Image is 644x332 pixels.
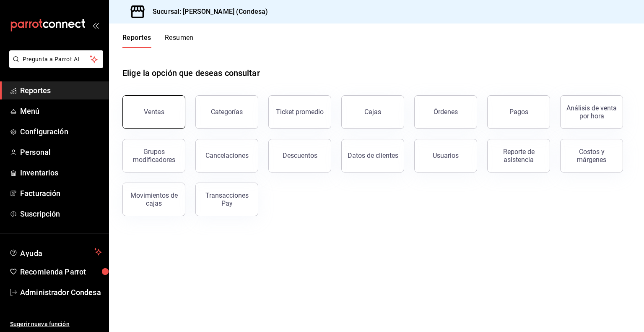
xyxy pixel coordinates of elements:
span: Menú [20,105,102,117]
button: Cancelaciones [195,139,258,173]
div: Cancelaciones [205,152,249,159]
button: Pregunta a Parrot AI [9,50,103,68]
button: Reportes [122,34,151,48]
button: Movimientos de cajas [122,183,185,216]
div: Ticket promedio [276,108,324,116]
span: Reportes [20,85,102,96]
div: Ventas [144,108,164,116]
div: Órdenes [434,108,458,116]
button: Cajas [341,95,404,129]
button: Pagos [487,95,550,129]
button: Grupos modificadores [122,139,185,173]
div: Transacciones Pay [201,191,253,207]
span: Sugerir nueva función [10,320,102,329]
div: Datos de clientes [348,152,398,159]
button: Costos y márgenes [560,139,623,173]
div: Cajas [364,108,381,116]
span: Administrador Condesa [20,287,102,298]
h3: Sucursal: [PERSON_NAME] (Condesa) [146,7,268,17]
span: Suscripción [20,208,102,220]
div: Pagos [509,108,528,116]
button: Órdenes [414,95,477,129]
div: Categorías [211,108,243,116]
button: Datos de clientes [341,139,404,173]
span: Inventarios [20,167,102,178]
div: Descuentos [283,152,317,159]
button: Análisis de venta por hora [560,95,623,129]
div: Movimientos de cajas [128,191,180,207]
button: open_drawer_menu [92,22,99,29]
span: Recomienda Parrot [20,266,102,277]
div: Grupos modificadores [128,148,180,164]
button: Ticket promedio [268,95,331,129]
span: Configuración [20,126,102,137]
div: Análisis de venta por hora [566,104,618,120]
span: Ayuda [20,247,91,257]
div: Usuarios [433,152,459,159]
button: Reporte de asistencia [487,139,550,173]
div: Reporte de asistencia [493,148,545,164]
button: Categorías [195,95,258,129]
button: Resumen [165,34,194,48]
span: Personal [20,146,102,158]
div: navigation tabs [122,34,194,48]
h1: Elige la opción que deseas consultar [122,67,260,79]
button: Ventas [122,95,185,129]
div: Costos y márgenes [566,148,618,164]
button: Transacciones Pay [195,183,258,216]
span: Pregunta a Parrot AI [23,55,90,64]
span: Facturación [20,188,102,199]
button: Usuarios [414,139,477,173]
button: Descuentos [268,139,331,173]
a: Pregunta a Parrot AI [6,61,103,70]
